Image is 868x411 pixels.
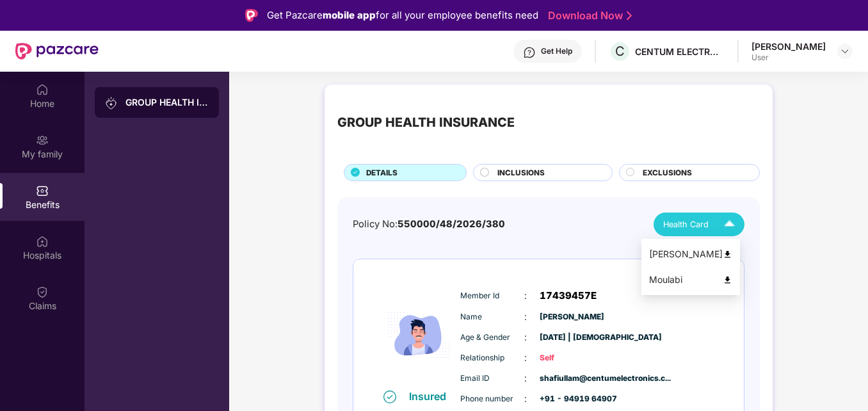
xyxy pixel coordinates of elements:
[366,167,398,179] span: DETAILS
[105,97,118,109] img: svg+xml;base64,PHN2ZyB3aWR0aD0iMjAiIGhlaWdodD0iMjAiIHZpZXdCb3g9IjAgMCAyMCAyMCIgZmlsbD0ibm9uZSIgeG...
[36,286,49,298] img: svg+xml;base64,PHN2ZyBpZD0iQ2xhaW0iIHhtbG5zPSJodHRwOi8vd3d3LnczLm9yZy8yMDAwL3N2ZyIgd2lkdGg9IjIwIi...
[540,373,604,385] span: shafiullam@centumelectronics.c...
[36,235,49,248] img: svg+xml;base64,PHN2ZyBpZD0iSG9zcGl0YWxzIiB4bWxucz0iaHR0cDovL3d3dy53My5vcmcvMjAwMC9zdmciIHdpZHRoPS...
[548,9,628,22] a: Download Now
[380,281,457,389] img: icon
[245,9,258,22] img: Logo
[751,52,826,63] div: User
[36,134,49,147] img: svg+xml;base64,PHN2ZyB3aWR0aD0iMjAiIGhlaWdodD0iMjAiIHZpZXdCb3g9IjAgMCAyMCAyMCIgZmlsbD0ibm9uZSIgeG...
[497,167,545,179] span: INCLUSIONS
[267,8,538,23] div: Get Pazcare for all your employee benefits need
[840,46,850,56] img: svg+xml;base64,PHN2ZyBpZD0iRHJvcGRvd24tMzJ4MzIiIHhtbG5zPSJodHRwOi8vd3d3LnczLm9yZy8yMDAwL3N2ZyIgd2...
[541,46,572,56] div: Get Help
[649,273,732,287] div: Moulabi
[15,43,99,60] img: New Pazcare Logo
[337,113,515,133] div: GROUP HEALTH INSURANCE
[540,288,597,303] span: 17439457E
[36,184,49,197] img: svg+xml;base64,PHN2ZyBpZD0iQmVuZWZpdHMiIHhtbG5zPSJodHRwOi8vd3d3LnczLm9yZy8yMDAwL3N2ZyIgd2lkdGg9Ij...
[654,213,744,236] button: Health Card
[524,351,527,365] span: :
[524,371,527,385] span: :
[125,96,209,109] div: GROUP HEALTH INSURANCE
[353,217,505,232] div: Policy No:
[540,393,604,405] span: +91 - 94919 64907
[751,40,826,52] div: [PERSON_NAME]
[635,45,725,58] div: CENTUM ELECTRONICS LIMITED
[460,352,524,364] span: Relationship
[323,9,376,21] strong: mobile app
[649,247,732,261] div: [PERSON_NAME]
[524,289,527,303] span: :
[460,393,524,405] span: Phone number
[460,311,524,323] span: Name
[460,290,524,302] span: Member Id
[643,167,692,179] span: EXCLUSIONS
[540,311,604,323] span: [PERSON_NAME]
[723,250,732,259] img: svg+xml;base64,PHN2ZyB4bWxucz0iaHR0cDovL3d3dy53My5vcmcvMjAwMC9zdmciIHdpZHRoPSI0OCIgaGVpZ2h0PSI0OC...
[663,218,709,231] span: Health Card
[723,275,732,285] img: svg+xml;base64,PHN2ZyB4bWxucz0iaHR0cDovL3d3dy53My5vcmcvMjAwMC9zdmciIHdpZHRoPSI0OCIgaGVpZ2h0PSI0OC...
[409,390,454,403] div: Insured
[383,391,396,403] img: svg+xml;base64,PHN2ZyB4bWxucz0iaHR0cDovL3d3dy53My5vcmcvMjAwMC9zdmciIHdpZHRoPSIxNiIgaGVpZ2h0PSIxNi...
[718,213,741,236] img: Icuh8uwCUCF+XjCZyLQsAKiDCM9HiE6CMYmKQaPGkZKaA32CAAACiQcFBJY0IsAAAAASUVORK5CYII=
[540,352,604,364] span: Self
[524,330,527,344] span: :
[523,46,536,59] img: svg+xml;base64,PHN2ZyBpZD0iSGVscC0zMngzMiIgeG1sbnM9Imh0dHA6Ly93d3cudzMub3JnLzIwMDAvc3ZnIiB3aWR0aD...
[524,310,527,324] span: :
[524,392,527,406] span: :
[615,44,625,59] span: C
[398,218,505,230] span: 550000/48/2026/380
[36,83,49,96] img: svg+xml;base64,PHN2ZyBpZD0iSG9tZSIgeG1sbnM9Imh0dHA6Ly93d3cudzMub3JnLzIwMDAvc3ZnIiB3aWR0aD0iMjAiIG...
[460,373,524,385] span: Email ID
[627,9,632,22] img: Stroke
[540,332,604,344] span: [DATE] | [DEMOGRAPHIC_DATA]
[460,332,524,344] span: Age & Gender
